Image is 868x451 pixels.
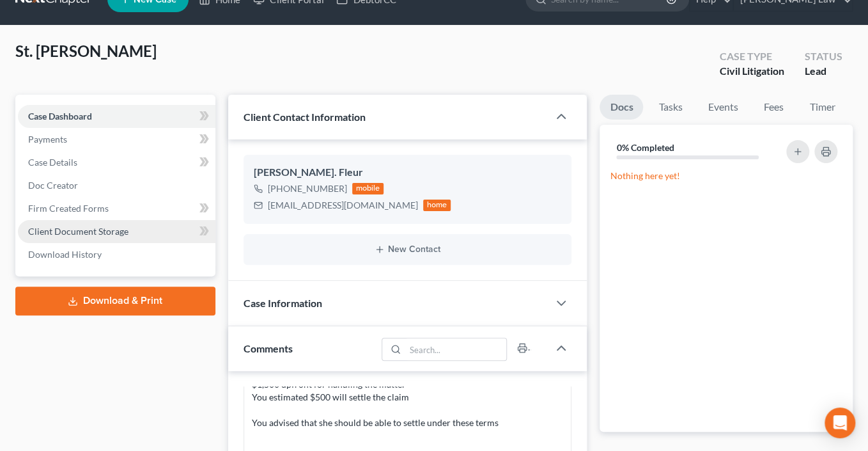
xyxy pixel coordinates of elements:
a: Firm Created Forms [18,197,215,220]
a: Download History [18,243,215,266]
span: Case Dashboard [28,111,92,122]
a: Doc Creator [18,174,215,197]
a: Tasks [648,95,692,120]
span: Payments [28,134,67,145]
a: Payments [18,128,215,151]
span: Doc Creator [28,180,78,191]
span: Case Information [244,297,322,309]
span: Download History [28,249,102,260]
div: Civil Litigation [720,64,784,79]
span: Comments [244,342,293,354]
div: Status [805,49,842,64]
span: Firm Created Forms [28,203,109,214]
strong: 0% Completed [616,142,674,153]
span: Client Contact Information [244,111,366,123]
span: Client Document Storage [28,226,128,237]
div: [PHONE_NUMBER] [268,182,347,195]
a: Events [697,95,748,120]
div: Lead [805,64,842,79]
button: New Contact [254,244,562,255]
input: Search... [405,338,507,360]
a: Timer [799,95,845,120]
span: St. [PERSON_NAME] [15,42,157,60]
div: Open Intercom Messenger [825,407,855,438]
div: [EMAIL_ADDRESS][DOMAIN_NAME] [268,199,418,212]
div: mobile [352,183,384,194]
div: home [423,200,451,211]
a: Client Document Storage [18,220,215,243]
p: Nothing here yet! [610,170,842,182]
a: Fees [753,95,794,120]
span: Case Details [28,157,77,168]
a: Download & Print [15,287,215,315]
div: [PERSON_NAME]. Fleur [254,165,562,180]
a: Case Details [18,151,215,174]
a: Case Dashboard [18,105,215,128]
div: Case Type [720,49,784,64]
a: Docs [600,95,643,120]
